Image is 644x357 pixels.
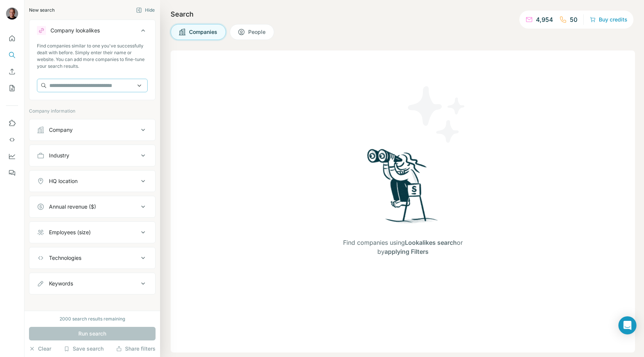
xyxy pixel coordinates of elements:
img: Surfe Illustration - Stars [403,81,471,148]
img: website_grey.svg [12,20,18,26]
img: Surfe Illustration - Woman searching with binoculars [364,147,442,231]
div: Domain Overview [29,44,67,49]
button: Enrich CSV [6,65,18,78]
button: Buy credits [590,14,627,25]
button: Share filters [116,345,156,352]
button: Employees (size) [29,223,155,241]
div: v 4.0.25 [21,12,37,18]
div: Employees (size) [49,229,91,236]
div: Find companies similar to one you've successfully dealt with before. Simply enter their name or w... [37,43,148,70]
p: 50 [570,15,577,24]
div: HQ location [49,177,78,185]
button: Feedback [6,166,18,180]
div: Open Intercom Messenger [618,316,636,334]
p: 4,954 [536,15,553,24]
div: 2000 search results remaining [60,316,125,322]
div: Keywords by Traffic [83,44,127,49]
div: Annual revenue ($) [49,203,96,211]
div: New search [29,7,55,14]
span: Lookalikes search [405,239,457,246]
img: tab_keywords_by_traffic_grey.svg [75,44,81,50]
button: Quick start [6,32,18,45]
div: Keywords [49,280,73,287]
button: Technologies [29,249,155,267]
div: Industry [49,152,69,159]
button: Use Surfe API [6,133,18,146]
button: Save search [64,345,104,352]
span: People [248,28,266,36]
span: Companies [189,28,218,36]
h4: Search [171,9,635,20]
button: Industry [29,146,155,165]
div: Domain: [DOMAIN_NAME] [20,20,83,26]
p: Company information [29,108,156,114]
button: Annual revenue ($) [29,198,155,216]
div: Technologies [49,254,81,262]
button: Company lookalikes [29,21,155,43]
button: Company [29,121,155,139]
button: Clear [29,345,51,352]
button: HQ location [29,172,155,190]
span: applying Filters [385,248,429,255]
img: tab_domain_overview_orange.svg [20,44,26,50]
button: Hide [131,5,160,16]
button: Keywords [29,275,155,293]
img: logo_orange.svg [12,12,18,18]
button: My lists [6,81,18,95]
div: Company lookalikes [50,27,100,34]
button: Search [6,48,18,62]
div: Company [49,126,73,134]
span: Find companies using or by [335,238,471,256]
img: Avatar [6,8,18,20]
button: Dashboard [6,150,18,163]
button: Use Surfe on LinkedIn [6,116,18,130]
